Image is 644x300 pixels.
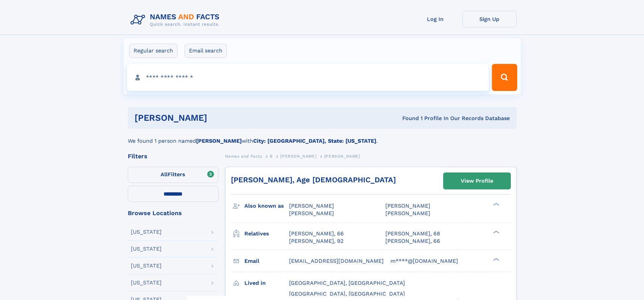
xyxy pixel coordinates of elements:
[129,44,177,58] label: Regular search
[289,203,334,209] span: [PERSON_NAME]
[128,129,517,145] div: We found 1 person named with .
[289,258,384,264] span: [EMAIL_ADDRESS][DOMAIN_NAME]
[289,237,343,245] a: [PERSON_NAME], 92
[161,171,168,178] span: All
[131,263,162,269] div: [US_STATE]
[280,154,316,159] span: [PERSON_NAME]
[128,167,218,183] label: Filters
[244,277,289,289] h3: Lived in
[492,64,517,91] button: Search Button
[385,203,430,209] span: [PERSON_NAME]
[462,11,517,27] a: Sign Up
[128,11,225,29] img: Logo Names and Facts
[492,230,500,234] div: ❯
[305,115,510,122] div: Found 1 Profile In Our Records Database
[185,44,227,58] label: Email search
[270,154,273,159] span: B
[131,280,162,285] div: [US_STATE]
[492,202,500,207] div: ❯
[289,280,405,286] span: [GEOGRAPHIC_DATA], [GEOGRAPHIC_DATA]
[385,210,430,216] span: [PERSON_NAME]
[135,114,305,122] h1: [PERSON_NAME]
[289,210,334,216] span: [PERSON_NAME]
[408,11,462,27] a: Log In
[253,138,376,144] b: City: [GEOGRAPHIC_DATA], State: [US_STATE]
[131,229,162,235] div: [US_STATE]
[280,152,316,160] a: [PERSON_NAME]
[244,200,289,212] h3: Also known as
[225,152,262,160] a: Names and Facts
[128,210,218,216] div: Browse Locations
[324,154,360,159] span: [PERSON_NAME]
[244,228,289,239] h3: Relatives
[289,291,405,297] span: [GEOGRAPHIC_DATA], [GEOGRAPHIC_DATA]
[385,237,440,245] a: [PERSON_NAME], 66
[127,64,489,91] input: search input
[461,173,493,189] div: View Profile
[385,230,440,237] a: [PERSON_NAME], 68
[289,230,344,237] a: [PERSON_NAME], 66
[492,257,500,261] div: ❯
[244,255,289,267] h3: Email
[231,176,396,184] a: [PERSON_NAME], Age [DEMOGRAPHIC_DATA]
[444,173,510,189] a: View Profile
[270,152,273,160] a: B
[131,246,162,252] div: [US_STATE]
[196,138,242,144] b: [PERSON_NAME]
[128,153,218,159] div: Filters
